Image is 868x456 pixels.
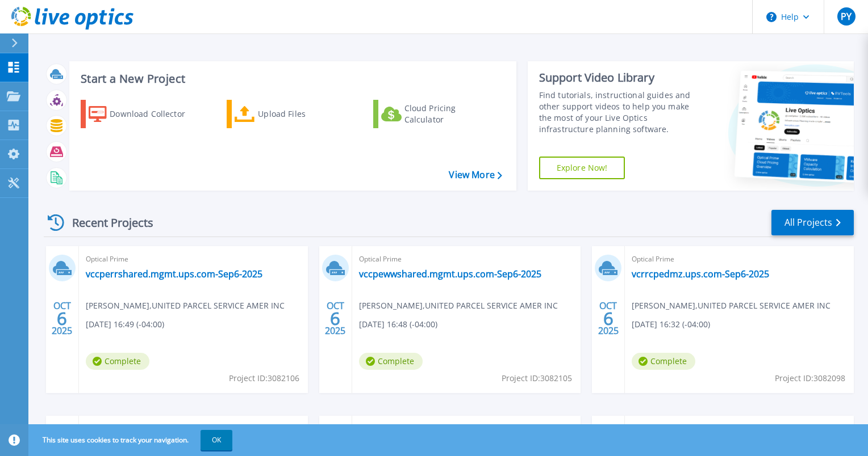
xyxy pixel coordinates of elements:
span: [DATE] 16:48 (-04:00) [359,318,437,331]
a: All Projects [771,210,854,235]
span: This site uses cookies to track your navigation. [31,430,232,450]
a: vcrrcpedmz.ups.com-Sep6-2025 [632,268,769,280]
span: Project ID: 3082105 [502,372,572,385]
div: Support Video Library [539,70,703,85]
span: Optical Prime [632,253,847,265]
a: View More [449,170,502,180]
span: [PERSON_NAME] , UNITED PARCEL SERVICE AMER INC [632,299,831,312]
div: Cloud Pricing Calculator [404,103,495,125]
a: Explore Now! [539,157,625,179]
span: 6 [57,314,67,323]
span: Optical Prime [86,423,301,435]
span: 6 [603,314,614,323]
a: vccpewwshared.mgmt.ups.com-Sep6-2025 [359,268,541,280]
button: OK [201,430,232,450]
div: Find tutorials, instructional guides and other support videos to help you make the most of your L... [539,90,703,135]
span: Complete [632,353,695,370]
div: OCT 2025 [324,298,346,339]
span: Optical Prime [359,253,574,265]
div: Download Collector [110,103,201,125]
span: Optical Prime [632,423,847,435]
div: Upload Files [258,103,349,125]
a: Upload Files [227,100,353,128]
span: Complete [359,353,423,370]
span: [DATE] 16:49 (-04:00) [86,318,164,331]
a: Cloud Pricing Calculator [373,100,500,128]
span: [PERSON_NAME] , UNITED PARCEL SERVICE AMER INC [359,299,558,312]
a: Download Collector [81,100,207,128]
span: 6 [330,314,340,323]
span: Optical Prime [86,253,301,265]
span: Project ID: 3082106 [229,372,299,385]
div: OCT 2025 [598,298,619,339]
span: Project ID: 3082098 [775,372,845,385]
a: vccperrshared.mgmt.ups.com-Sep6-2025 [86,268,262,280]
span: PY [841,12,852,21]
span: [DATE] 16:32 (-04:00) [632,318,710,331]
div: Recent Projects [44,209,169,237]
span: Complete [86,353,149,370]
div: OCT 2025 [51,298,73,339]
span: [PERSON_NAME] , UNITED PARCEL SERVICE AMER INC [86,299,285,312]
h3: Start a New Project [81,73,502,85]
span: Optical Prime [359,423,574,435]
